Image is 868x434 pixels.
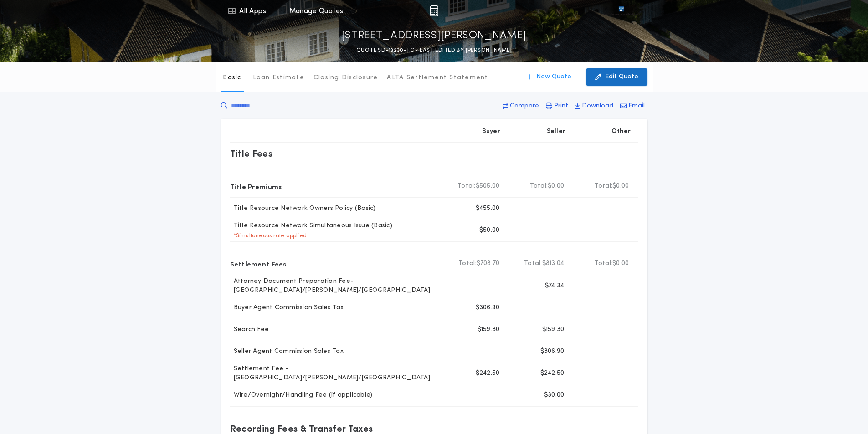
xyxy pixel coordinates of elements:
p: Attorney Document Preparation Fee-[GEOGRAPHIC_DATA]/[PERSON_NAME]/[GEOGRAPHIC_DATA] [230,277,442,295]
b: Total: [530,182,548,191]
button: Compare [500,98,542,114]
button: Edit Quote [586,68,647,86]
p: $242.50 [476,369,500,378]
p: Buyer [482,127,500,136]
p: Seller Agent Commission Sales Tax [230,347,344,356]
b: Total: [595,259,613,268]
p: Title Resource Network Owners Policy (Basic) [230,204,376,213]
img: img [430,5,438,16]
span: $708.70 [477,259,500,268]
button: Download [572,98,616,114]
p: Settlement Fee - [GEOGRAPHIC_DATA]/[PERSON_NAME]/[GEOGRAPHIC_DATA] [230,364,442,383]
p: $50.00 [479,226,500,235]
p: New Quote [536,72,571,82]
p: Compare [510,102,539,111]
b: Total: [524,259,542,268]
p: Basic [223,73,241,82]
p: $306.90 [476,303,500,312]
b: Total: [457,182,476,191]
p: Title Fees [230,146,273,161]
p: QUOTE SD-13230-TC - LAST EDITED BY [PERSON_NAME] [356,46,512,55]
span: $505.00 [476,182,500,191]
p: Wire/Overnight/Handling Fee (if applicable) [230,391,373,400]
p: Email [628,102,645,111]
b: Total: [595,182,613,191]
p: Search Fee [230,325,269,334]
p: Buyer Agent Commission Sales Tax [230,303,344,312]
p: $30.00 [544,391,565,400]
p: Seller [547,127,566,136]
p: Closing Disclosure [313,73,378,82]
p: Title Premiums [230,179,282,194]
p: ALTA Settlement Statement [387,73,488,82]
b: Total: [458,259,477,268]
button: Print [543,98,571,114]
span: $0.00 [612,182,629,191]
p: Download [582,102,613,111]
p: $159.30 [478,325,500,334]
p: $242.50 [540,369,565,378]
span: $813.04 [542,259,565,268]
p: $159.30 [542,325,565,334]
p: Title Resource Network Simultaneous Issue (Basic) [230,221,392,230]
p: * Simultaneous rate applied [230,232,307,240]
p: $306.90 [540,347,565,356]
button: Email [617,98,647,114]
p: Settlement Fees [230,256,287,271]
button: New Quote [518,68,580,86]
p: Print [554,102,568,111]
p: $455.00 [476,204,500,213]
p: $74.34 [545,281,565,291]
span: $0.00 [548,182,564,191]
img: vs-icon [602,6,640,15]
p: Edit Quote [605,72,638,82]
p: Loan Estimate [253,73,304,82]
p: Other [611,127,631,136]
span: $0.00 [612,259,629,268]
p: [STREET_ADDRESS][PERSON_NAME] [342,29,527,43]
